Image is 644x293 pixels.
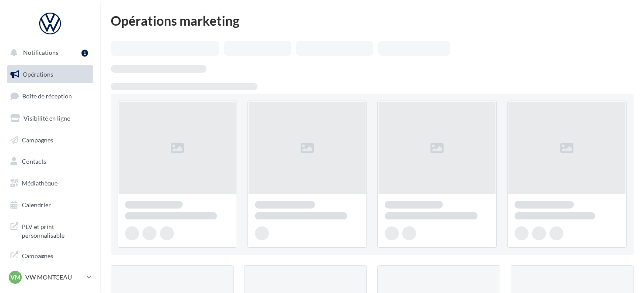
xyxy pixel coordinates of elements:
[25,273,83,282] p: VW MONTCEAU
[22,250,90,269] span: Campagnes DataOnDemand
[5,44,92,62] button: Notifications 1
[5,131,95,149] a: Campagnes
[5,196,95,214] a: Calendrier
[23,71,53,78] span: Opérations
[5,174,95,192] a: Médiathèque
[22,158,46,165] span: Contacts
[22,136,53,143] span: Campagnes
[22,92,72,100] span: Boîte de réception
[5,217,95,243] a: PLV et print personnalisable
[111,14,634,27] div: Opérations marketing
[5,246,95,272] a: Campagnes DataOnDemand
[5,152,95,171] a: Contacts
[5,109,95,128] a: Visibilité en ligne
[22,201,51,209] span: Calendrier
[5,65,95,84] a: Opérations
[24,115,70,122] span: Visibilité en ligne
[22,179,58,187] span: Médiathèque
[81,50,88,57] div: 1
[7,269,93,286] a: VM VW MONTCEAU
[22,221,90,239] span: PLV et print personnalisable
[5,87,95,105] a: Boîte de réception
[10,273,20,282] span: VM
[23,49,58,56] span: Notifications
